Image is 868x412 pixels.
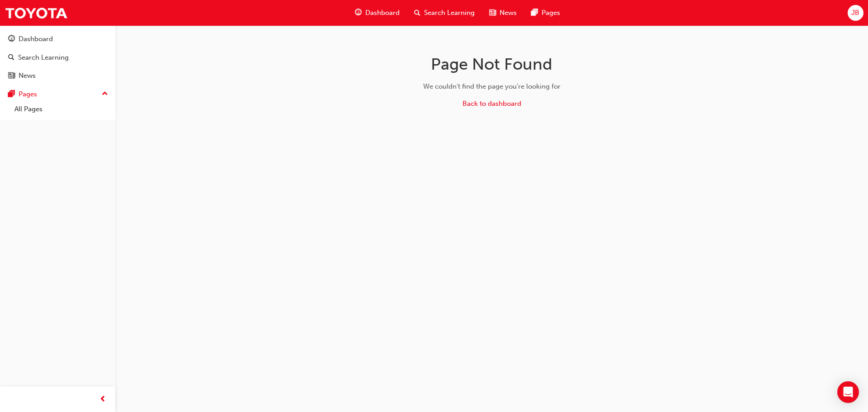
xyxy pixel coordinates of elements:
[365,8,400,18] span: Dashboard
[407,4,482,22] a: search-iconSearch Learning
[5,3,68,23] img: Trak
[19,34,53,44] div: Dashboard
[414,7,420,19] span: search-icon
[524,4,567,22] a: pages-iconPages
[355,7,362,19] span: guage-icon
[99,394,106,405] span: prev-icon
[851,8,859,18] span: JB
[4,49,112,66] a: Search Learning
[462,99,521,108] a: Back to dashboard
[4,67,112,84] a: News
[542,8,560,18] span: Pages
[8,72,15,80] span: news-icon
[489,7,496,19] span: news-icon
[531,7,538,19] span: pages-icon
[18,52,69,63] div: Search Learning
[4,31,112,47] a: Dashboard
[19,89,37,99] div: Pages
[8,54,14,62] span: search-icon
[8,90,15,99] span: pages-icon
[8,35,15,43] span: guage-icon
[848,5,863,21] button: JB
[500,8,517,18] span: News
[11,102,112,116] a: All Pages
[348,4,407,22] a: guage-iconDashboard
[349,81,635,92] div: We couldn't find the page you're looking for
[837,381,859,403] div: Open Intercom Messenger
[424,8,475,18] span: Search Learning
[4,29,112,86] button: DashboardSearch LearningNews
[19,71,36,81] div: News
[102,88,108,100] span: up-icon
[4,86,112,103] button: Pages
[349,54,635,74] h1: Page Not Found
[482,4,524,22] a: news-iconNews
